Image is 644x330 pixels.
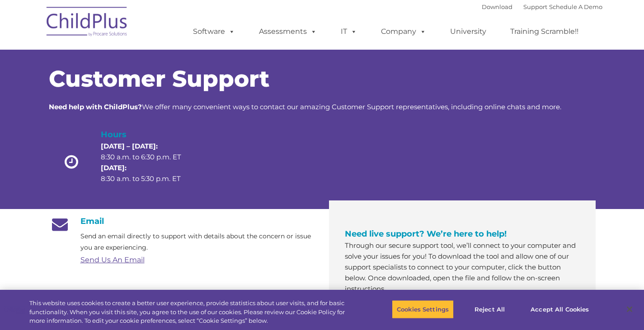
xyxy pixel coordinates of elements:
p: Through our secure support tool, we’ll connect to your computer and solve your issues for you! To... [345,240,580,294]
a: Support [523,3,547,10]
a: Schedule A Demo [549,3,602,10]
h4: Email [49,216,315,226]
strong: [DATE]: [101,163,127,172]
button: Close [620,299,639,319]
a: University [441,23,495,41]
a: Training Scramble!! [501,23,588,41]
p: Send an email directly to support with details about the concern or issue you are experiencing. [80,231,315,253]
span: We offer many convenient ways to contact our amazing Customer Support representatives, including ... [49,102,561,111]
span: Need live support? We’re here to help! [345,229,507,239]
a: Assessments [250,23,326,41]
h4: Hours [101,128,197,141]
font: | [482,3,602,10]
a: Send Us An Email [80,256,145,264]
a: Company [372,23,435,41]
div: This website uses cookies to create a better user experience, provide statistics about user visit... [29,299,354,325]
strong: [DATE] – [DATE]: [101,142,158,150]
button: Cookies Settings [392,300,454,319]
p: 8:30 a.m. to 6:30 p.m. ET 8:30 a.m. to 5:30 p.m. ET [101,141,197,184]
a: Software [184,23,244,41]
img: ChildPlus by Procare Solutions [42,0,132,46]
a: IT [332,23,366,41]
strong: Need help with ChildPlus? [49,102,142,111]
button: Reject All [461,300,518,319]
button: Accept All Cookies [526,300,594,319]
span: Customer Support [49,65,269,93]
a: Download [482,3,512,10]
